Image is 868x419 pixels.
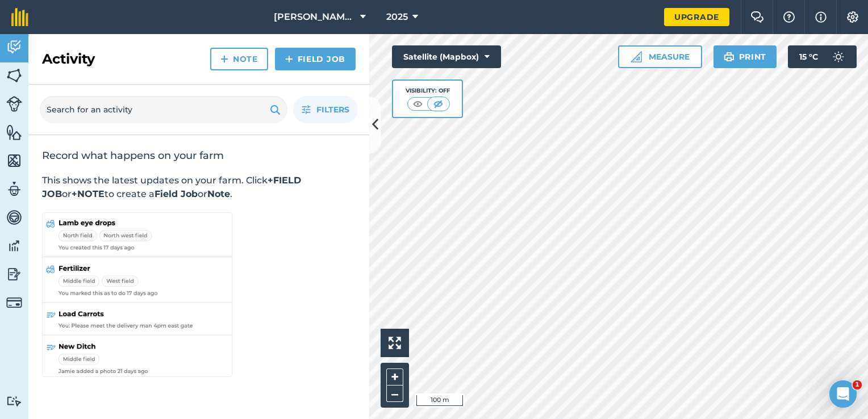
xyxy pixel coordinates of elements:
img: svg+xml;base64,PHN2ZyB4bWxucz0iaHR0cDovL3d3dy53My5vcmcvMjAwMC9zdmciIHdpZHRoPSIxOSIgaGVpZ2h0PSIyNC... [270,103,281,116]
img: Two speech bubbles overlapping with the left bubble in the forefront [750,11,764,23]
h2: Activity [42,50,95,68]
input: Search for an activity [40,96,287,123]
button: Satellite (Mapbox) [392,45,501,68]
button: – [386,386,403,402]
img: svg+xml;base64,PHN2ZyB4bWxucz0iaHR0cDovL3d3dy53My5vcmcvMjAwMC9zdmciIHdpZHRoPSIxNCIgaGVpZ2h0PSIyNC... [220,52,228,66]
img: svg+xml;base64,PHN2ZyB4bWxucz0iaHR0cDovL3d3dy53My5vcmcvMjAwMC9zdmciIHdpZHRoPSIxOSIgaGVpZ2h0PSIyNC... [724,50,735,64]
a: Upgrade [664,8,729,26]
button: Print [713,45,777,68]
span: 1 [853,380,862,389]
a: Field Job [275,48,356,70]
button: 15 °C [788,45,857,68]
a: Note [210,48,268,70]
img: svg+xml;base64,PHN2ZyB4bWxucz0iaHR0cDovL3d3dy53My5vcmcvMjAwMC9zdmciIHdpZHRoPSIxNyIgaGVpZ2h0PSIxNy... [815,10,827,24]
img: A question mark icon [782,11,796,23]
img: svg+xml;base64,PD94bWwgdmVyc2lvbj0iMS4wIiBlbmNvZGluZz0idXRmLTgiPz4KPCEtLSBHZW5lcmF0b3I6IEFkb2JlIE... [6,39,22,56]
img: svg+xml;base64,PHN2ZyB4bWxucz0iaHR0cDovL3d3dy53My5vcmcvMjAwMC9zdmciIHdpZHRoPSI1MCIgaGVpZ2h0PSI0MC... [431,98,445,110]
img: svg+xml;base64,PHN2ZyB4bWxucz0iaHR0cDovL3d3dy53My5vcmcvMjAwMC9zdmciIHdpZHRoPSI1NiIgaGVpZ2h0PSI2MC... [6,124,22,141]
img: svg+xml;base64,PD94bWwgdmVyc2lvbj0iMS4wIiBlbmNvZGluZz0idXRmLTgiPz4KPCEtLSBHZW5lcmF0b3I6IEFkb2JlIE... [6,96,22,112]
p: This shows the latest updates on your farm. Click or to create a or . [42,174,356,201]
img: svg+xml;base64,PD94bWwgdmVyc2lvbj0iMS4wIiBlbmNvZGluZz0idXRmLTgiPz4KPCEtLSBHZW5lcmF0b3I6IEFkb2JlIE... [6,181,22,198]
strong: +NOTE [72,188,105,199]
img: svg+xml;base64,PHN2ZyB4bWxucz0iaHR0cDovL3d3dy53My5vcmcvMjAwMC9zdmciIHdpZHRoPSIxNCIgaGVpZ2h0PSIyNC... [285,52,293,66]
strong: Field Job [155,188,198,199]
img: svg+xml;base64,PD94bWwgdmVyc2lvbj0iMS4wIiBlbmNvZGluZz0idXRmLTgiPz4KPCEtLSBHZW5lcmF0b3I6IEFkb2JlIE... [6,237,22,254]
button: Measure [618,45,702,68]
span: Filters [316,103,349,116]
img: svg+xml;base64,PD94bWwgdmVyc2lvbj0iMS4wIiBlbmNvZGluZz0idXRmLTgiPz4KPCEtLSBHZW5lcmF0b3I6IEFkb2JlIE... [6,295,22,311]
button: + [386,368,403,386]
img: Ruler icon [631,51,642,62]
img: svg+xml;base64,PD94bWwgdmVyc2lvbj0iMS4wIiBlbmNvZGluZz0idXRmLTgiPz4KPCEtLSBHZW5lcmF0b3I6IEFkb2JlIE... [827,45,850,68]
span: [PERSON_NAME]'s HOMESTEAD [274,10,356,24]
img: Four arrows, one pointing top left, one top right, one bottom right and the last bottom left [389,337,401,349]
strong: Note [207,188,230,199]
img: svg+xml;base64,PD94bWwgdmVyc2lvbj0iMS4wIiBlbmNvZGluZz0idXRmLTgiPz4KPCEtLSBHZW5lcmF0b3I6IEFkb2JlIE... [6,209,22,226]
iframe: Intercom live chat [829,380,857,408]
img: svg+xml;base64,PD94bWwgdmVyc2lvbj0iMS4wIiBlbmNvZGluZz0idXRmLTgiPz4KPCEtLSBHZW5lcmF0b3I6IEFkb2JlIE... [6,266,22,283]
img: fieldmargin Logo [11,8,28,26]
h2: Record what happens on your farm [42,149,356,162]
img: A cog icon [846,11,859,23]
img: svg+xml;base64,PHN2ZyB4bWxucz0iaHR0cDovL3d3dy53My5vcmcvMjAwMC9zdmciIHdpZHRoPSI1NiIgaGVpZ2h0PSI2MC... [6,152,22,169]
span: 15 ° C [799,45,818,68]
img: svg+xml;base64,PD94bWwgdmVyc2lvbj0iMS4wIiBlbmNvZGluZz0idXRmLTgiPz4KPCEtLSBHZW5lcmF0b3I6IEFkb2JlIE... [6,396,22,407]
img: svg+xml;base64,PHN2ZyB4bWxucz0iaHR0cDovL3d3dy53My5vcmcvMjAwMC9zdmciIHdpZHRoPSI1NiIgaGVpZ2h0PSI2MC... [6,67,22,84]
img: svg+xml;base64,PHN2ZyB4bWxucz0iaHR0cDovL3d3dy53My5vcmcvMjAwMC9zdmciIHdpZHRoPSI1MCIgaGVpZ2h0PSI0MC... [411,98,425,110]
button: Filters [293,96,358,123]
div: Visibility: Off [406,86,450,95]
span: 2025 [386,10,408,24]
